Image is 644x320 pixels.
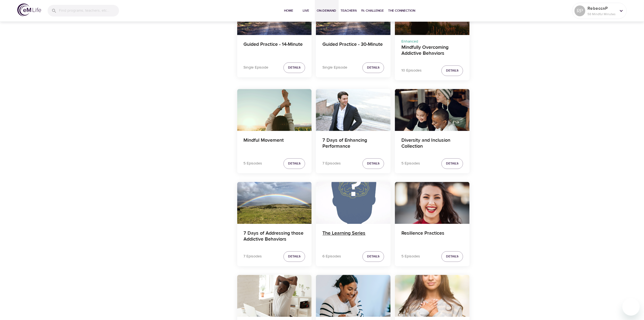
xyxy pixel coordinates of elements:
button: Resilience Practices [395,182,470,224]
span: Details [446,161,458,166]
p: 58 Mindful Minutes [587,12,616,17]
p: 5 Episodes [401,254,420,259]
p: 7 Episodes [322,161,341,166]
button: Diversity and Inclusion Collection [395,89,470,131]
p: 10 Episodes [401,68,422,73]
h4: 7 Days of Enhancing Performance [322,137,384,150]
h4: Guided Practice - 14-Minute [244,41,305,54]
h4: Guided Practice - 30-Minute [322,41,384,54]
p: 7 Episodes [244,254,262,259]
img: logo [17,4,41,16]
span: Details [288,161,300,166]
h4: Mindful Movement [244,137,305,150]
p: 6 Episodes [322,254,341,259]
span: Live [300,8,313,14]
h4: Mindfully Overcoming Addictive Behaviors [401,44,463,57]
button: Details [362,62,384,73]
span: The Connection [388,8,415,14]
h4: Diversity and Inclusion Collection [401,137,463,150]
button: Details [441,65,463,76]
p: Single Episode [322,65,347,70]
button: The Learning Series [316,182,391,224]
span: Details [446,68,458,73]
p: 5 Episodes [401,161,420,166]
h4: Resilience Practices [401,230,463,243]
button: 7 Days of Enhancing Performance [316,89,391,131]
span: Details [367,254,379,259]
button: Chair Yoga [237,275,312,317]
span: Details [446,254,458,259]
span: Details [367,65,379,70]
div: RP [574,5,585,16]
span: On-Demand [317,8,336,14]
span: Details [288,65,300,70]
button: Cultivating Compassion [395,275,470,317]
button: Details [441,158,463,169]
button: 7 Days of Living with Ease [316,275,391,317]
p: Single Episode [244,65,269,70]
p: 5 Episodes [244,161,262,166]
span: Details [288,254,300,259]
span: 1% Challenge [361,8,384,14]
p: RebeccaP [587,5,616,12]
button: Mindful Movement [237,89,312,131]
button: Details [283,251,305,262]
button: 7 Days of Addressing those Addictive Behaviors [237,182,312,224]
button: Details [283,62,305,73]
button: Details [362,158,384,169]
button: Details [283,158,305,169]
h4: The Learning Series [322,230,384,243]
span: Teachers [341,8,357,14]
span: Details [367,161,379,166]
button: Details [362,251,384,262]
button: Details [441,251,463,262]
span: Enhanced [401,39,418,44]
input: Find programs, teachers, etc... [59,5,119,17]
iframe: Button to launch messaging window [622,298,640,316]
span: Home [282,8,295,14]
h4: 7 Days of Addressing those Addictive Behaviors [244,230,305,243]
